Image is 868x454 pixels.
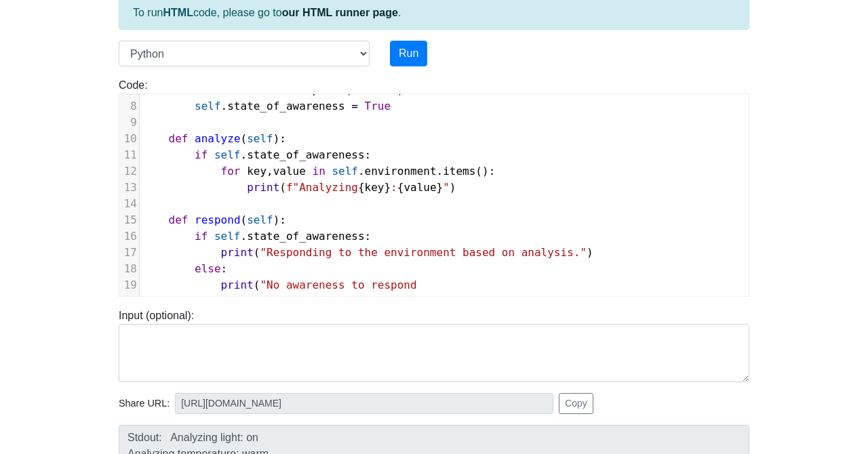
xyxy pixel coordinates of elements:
[351,100,358,112] span: =
[221,246,254,259] span: print
[119,396,170,411] span: Share URL:
[142,100,391,112] span: .
[221,278,254,291] span: print
[365,181,384,194] span: key
[119,245,139,261] div: 17
[195,262,221,275] span: else
[214,230,241,243] span: self
[195,148,208,161] span: if
[247,132,273,145] span: self
[247,230,364,243] span: state_of_awareness
[390,41,427,66] button: Run
[559,393,593,414] button: Copy
[108,308,759,382] div: Input (optional):
[119,228,139,245] div: 16
[142,165,495,178] span: , . . ():
[119,277,139,293] div: 19
[247,181,279,194] span: print
[119,261,139,277] div: 18
[247,165,267,178] span: key
[443,181,450,194] span: "
[142,246,593,259] span: ( )
[260,278,416,291] span: "No awareness to respond
[119,163,139,180] div: 12
[163,7,193,18] strong: HTML
[260,246,587,259] span: "Responding to the environment based on analysis."
[142,213,286,226] span: ( ):
[119,98,139,115] div: 8
[142,132,286,145] span: ( ):
[169,132,189,145] span: def
[119,196,139,212] div: 14
[247,213,273,226] span: self
[108,77,759,297] div: Code:
[119,180,139,196] div: 13
[365,165,437,178] span: environment
[195,230,208,243] span: if
[313,165,325,178] span: in
[214,148,241,161] span: self
[221,165,241,178] span: for
[195,132,240,145] span: analyze
[332,165,358,178] span: self
[443,165,475,178] span: items
[142,278,417,291] span: (
[195,213,240,226] span: respond
[142,181,456,194] span: ( { } { } )
[247,148,364,161] span: state_of_awareness
[169,213,189,226] span: def
[119,115,139,131] div: 9
[403,181,436,194] span: value
[119,131,139,147] div: 10
[286,181,358,194] span: f"Analyzing
[273,165,306,178] span: value
[119,147,139,163] div: 11
[365,100,391,112] span: True
[142,262,227,275] span: :
[142,148,371,161] span: . :
[227,100,344,112] span: state_of_awareness
[282,7,398,18] a: our HTML runner page
[142,230,371,243] span: . :
[391,181,397,194] span: :
[119,212,139,228] div: 15
[195,100,221,112] span: self
[175,393,553,414] input: No share available yet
